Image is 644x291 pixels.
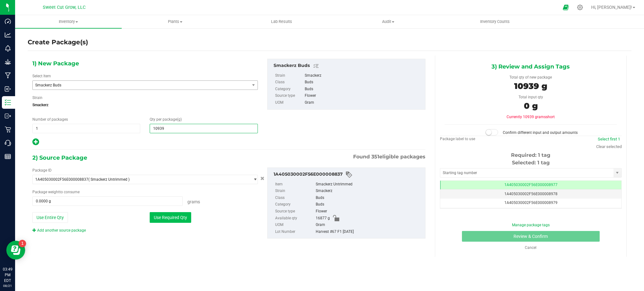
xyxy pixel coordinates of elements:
inline-svg: Reports [5,153,11,160]
label: Item [275,181,314,188]
span: Sweet Cut Grow, LLC [43,5,86,10]
span: 2) Source Package [32,153,87,162]
inline-svg: Dashboard [5,18,11,25]
span: Grams [187,199,200,204]
inline-svg: Inventory [5,99,11,106]
label: UOM [275,99,303,106]
inline-svg: Inbound [5,86,11,92]
span: Qty per package [150,117,182,122]
inline-svg: Grow [5,59,11,65]
button: Review & Confirm [462,231,600,242]
span: weight [48,190,59,194]
inline-svg: Call Center [5,140,11,146]
label: Source type [275,92,303,99]
span: Smackerz [32,100,258,110]
span: select [250,81,258,90]
a: Manage package tags [512,223,550,227]
label: Category [275,86,303,93]
div: Smackerz Buds [274,62,422,70]
input: 1 [33,124,140,133]
a: Clear selected [596,144,622,149]
iframe: Resource center [6,241,25,260]
label: UOM [275,222,314,228]
label: Source type [275,208,314,215]
span: Plants [122,19,228,25]
span: Audit [335,19,441,25]
span: 0 g [524,101,538,111]
inline-svg: Retail [5,126,11,133]
div: Smackerz Untrimmed [316,181,422,188]
label: Select Item [32,73,51,79]
span: short [546,115,555,119]
div: Buds [305,86,422,93]
label: Category [275,201,314,208]
span: Lab Results [263,19,301,25]
span: Found eligible packages [353,153,425,161]
span: (g) [177,117,182,122]
inline-svg: Analytics [5,32,11,38]
a: Inventory Counts [441,15,548,28]
input: Starting tag number [440,168,613,177]
div: Buds [316,201,422,208]
h4: Create Package(s) [28,38,88,47]
button: Use Entire Qty [32,212,68,223]
a: Lab Results [228,15,335,28]
span: 1A405030002F56E000008978 [504,192,558,196]
a: Plants [122,15,228,28]
label: Available qty [275,215,314,222]
span: Hi, [PERSON_NAME]! [591,5,632,10]
div: Flower [316,208,422,215]
span: select [613,168,621,177]
div: 1A405030002F56E000008837 [274,171,422,178]
span: Open Ecommerce Menu [559,1,573,14]
span: select [250,175,258,184]
span: Total input qty [519,95,543,99]
label: Class [275,79,303,86]
span: Confirm different input and output amounts [503,130,578,135]
button: Use Required Qty [150,212,191,223]
label: Strain [32,95,42,101]
span: 351 [371,154,379,160]
a: Inventory [15,15,122,28]
a: Add another source package [32,228,86,233]
button: Cancel button [258,174,266,183]
p: 08/21 [3,283,12,288]
div: Buds [316,195,422,201]
span: Number of packages [32,117,68,122]
div: Manage settings [576,4,584,10]
span: 1A405030002F56E000008979 [504,200,558,205]
label: Class [275,195,314,201]
p: 03:49 PM EDT [3,266,12,283]
span: Package label to use [440,137,475,141]
span: 3) Review and Assign Tags [491,62,570,71]
a: Cancel [525,245,536,250]
div: Smackerz [305,72,422,79]
span: Add new output [32,141,39,145]
span: Package to consume [32,190,80,194]
span: 1A405030002F56E000008977 [504,183,558,187]
iframe: Resource center unread badge [19,240,26,247]
span: Total qty of new package [509,75,552,80]
span: 10939 g [514,81,547,91]
span: 1A405030002F56E000008837 [35,177,88,182]
a: Select first 1 [598,137,620,141]
span: Package ID [32,168,52,173]
div: Harvest #67 F1 [DATE] [316,228,422,235]
span: Inventory [15,19,122,25]
label: Lot Number [275,228,314,235]
span: 16877 g [316,215,330,222]
div: Smackerz [316,188,422,195]
inline-svg: Monitoring [5,45,11,52]
span: Selected: 1 tag [512,160,550,166]
div: Flower [305,92,422,99]
div: Gram [316,222,422,228]
div: Buds [305,79,422,86]
label: Strain [275,188,314,195]
label: Strain [275,72,303,79]
span: 1) New Package [32,59,79,68]
span: ( Smackerz Untrimmed ) [88,177,130,182]
span: Currently 10939 grams [507,115,555,119]
span: Inventory Counts [472,19,518,25]
input: 0.0000 g [33,197,182,206]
